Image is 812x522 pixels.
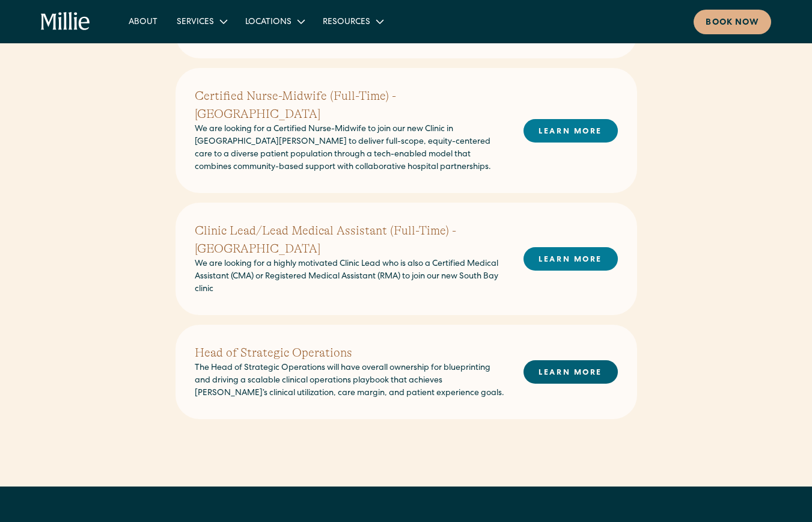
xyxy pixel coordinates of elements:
p: The Head of Strategic Operations will have overall ownership for blueprinting and driving a scala... [195,362,504,400]
h2: Clinic Lead/Lead Medical Assistant (Full-Time) - [GEOGRAPHIC_DATA] [195,222,504,258]
h2: Head of Strategic Operations [195,344,504,362]
p: We are looking for a highly motivated Clinic Lead who is also a Certified Medical Assistant (CMA)... [195,258,504,296]
div: Locations [245,16,292,29]
p: We are looking for a Certified Nurse-Midwife to join our new Clinic in [GEOGRAPHIC_DATA][PERSON_N... [195,123,504,174]
div: Resources [323,16,370,29]
a: Book now [694,10,771,34]
a: LEARN MORE [524,360,618,384]
a: LEARN MORE [524,119,618,143]
div: Services [177,16,214,29]
a: About [119,11,167,31]
div: Services [167,11,236,31]
h2: Certified Nurse-Midwife (Full-Time) - [GEOGRAPHIC_DATA] [195,87,504,123]
div: Locations [236,11,313,31]
a: home [41,12,90,31]
a: LEARN MORE [524,247,618,271]
div: Resources [313,11,392,31]
div: Book now [706,17,759,29]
